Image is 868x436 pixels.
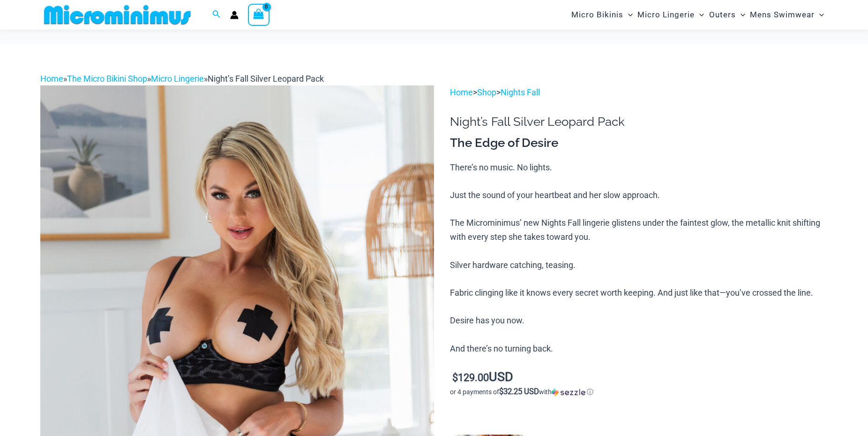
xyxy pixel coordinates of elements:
[450,370,828,385] p: USD
[450,85,828,99] p: > >
[477,87,496,97] a: Shop
[568,1,828,28] nav: Site Navigation
[40,4,195,25] img: MM SHOP LOGO FLAT
[151,74,204,84] a: Micro Lingerie
[450,161,828,356] p: There’s no music. No lights. Just the sound of your heartbeat and her slow approach. The Micromin...
[40,74,324,84] span: » » »
[499,387,539,396] span: $32.25 USD
[452,372,489,383] bdi: 129.00
[552,388,585,397] img: Sezzle
[637,3,695,27] span: Micro Lingerie
[208,74,324,84] span: Night’s Fall Silver Leopard Pack
[212,9,221,21] a: Search icon link
[709,3,736,27] span: Outers
[40,74,63,84] a: Home
[248,4,269,25] a: View Shopping Cart, empty
[815,3,824,27] span: Menu Toggle
[569,3,635,27] a: Micro BikinisMenu ToggleMenu Toggle
[623,3,633,27] span: Menu Toggle
[67,74,147,84] a: The Micro Bikini Shop
[748,3,826,27] a: Mens SwimwearMenu ToggleMenu Toggle
[452,372,458,383] span: $
[450,135,828,151] h3: The Edge of Desire
[695,3,704,27] span: Menu Toggle
[571,3,623,27] span: Micro Bikinis
[450,87,473,97] a: Home
[501,87,540,97] a: Nights Fall
[450,387,828,397] div: or 4 payments of with
[230,11,239,19] a: Account icon link
[635,3,706,27] a: Micro LingerieMenu ToggleMenu Toggle
[450,387,828,397] div: or 4 payments of$32.25 USDwithSezzle Click to learn more about Sezzle
[750,3,815,27] span: Mens Swimwear
[736,3,745,27] span: Menu Toggle
[707,3,748,27] a: OutersMenu ToggleMenu Toggle
[450,115,828,129] h1: Night’s Fall Silver Leopard Pack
